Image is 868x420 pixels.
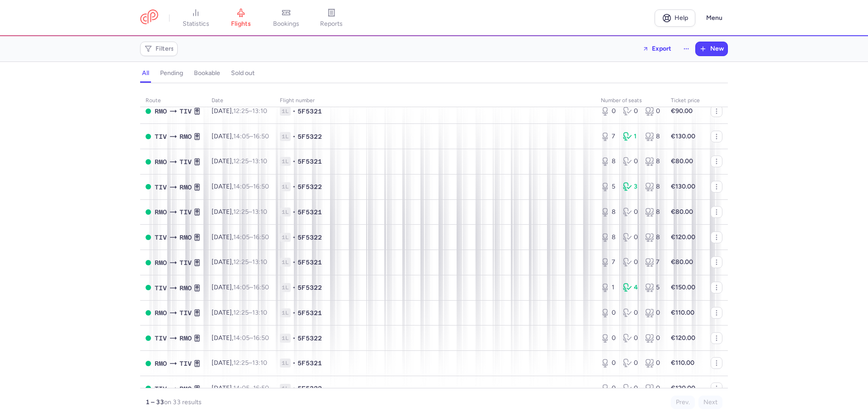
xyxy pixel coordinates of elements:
[623,384,638,393] div: 0
[212,157,267,165] span: [DATE],
[233,233,269,241] span: –
[675,14,688,21] span: Help
[601,182,616,191] div: 5
[212,334,269,342] span: [DATE],
[252,157,267,165] time: 13:10
[671,396,695,409] button: Prev.
[280,132,291,141] span: 1L
[595,94,665,108] th: number of seats
[212,233,269,241] span: [DATE],
[297,132,322,141] span: 5F5322
[252,258,267,266] time: 13:10
[671,157,693,165] strong: €80.00
[292,157,296,166] span: •
[292,283,296,292] span: •
[645,359,660,368] div: 0
[179,182,192,192] span: RMO
[623,208,638,217] div: 0
[179,333,192,343] span: RMO
[623,157,638,166] div: 0
[252,359,267,367] time: 13:10
[233,359,267,367] span: –
[292,107,296,116] span: •
[164,398,202,406] span: on 33 results
[233,208,249,216] time: 12:25
[212,183,269,190] span: [DATE],
[671,233,695,241] strong: €120.00
[292,233,296,242] span: •
[212,107,267,115] span: [DATE],
[623,182,638,191] div: 3
[645,208,660,217] div: 8
[671,359,694,367] strong: €110.00
[233,107,267,115] span: –
[645,182,660,191] div: 8
[601,107,616,116] div: 0
[233,157,267,165] span: –
[233,132,250,140] time: 14:05
[320,20,343,28] span: reports
[671,384,695,392] strong: €120.00
[280,208,291,217] span: 1L
[698,396,722,409] button: Next
[155,157,167,167] span: RMO
[297,182,322,191] span: 5F5322
[233,258,267,266] span: –
[156,45,174,52] span: Filters
[155,207,167,217] span: RMO
[601,208,616,217] div: 8
[671,283,695,291] strong: €150.00
[280,359,291,368] span: 1L
[140,9,158,26] a: CitizenPlane red outlined logo
[233,107,249,115] time: 12:25
[292,258,296,267] span: •
[280,308,291,317] span: 1L
[212,359,267,367] span: [DATE],
[233,183,250,190] time: 14:05
[155,258,167,268] span: RMO
[645,283,660,292] div: 5
[297,334,322,343] span: 5F5322
[645,384,660,393] div: 0
[645,233,660,242] div: 8
[671,107,693,115] strong: €90.00
[155,283,167,293] span: TIV
[601,132,616,141] div: 7
[253,132,269,140] time: 16:50
[623,132,638,141] div: 1
[160,69,183,77] h4: pending
[292,334,296,343] span: •
[233,283,269,291] span: –
[233,359,249,367] time: 12:25
[671,132,695,140] strong: €130.00
[623,107,638,116] div: 0
[623,334,638,343] div: 0
[623,359,638,368] div: 0
[671,334,695,342] strong: €120.00
[274,94,595,108] th: Flight number
[173,8,218,28] a: statistics
[231,20,251,28] span: flights
[233,283,250,291] time: 14:05
[155,333,167,343] span: TIV
[645,258,660,267] div: 7
[292,359,296,368] span: •
[233,334,250,342] time: 14:05
[218,8,264,28] a: flights
[233,309,267,316] span: –
[309,8,354,28] a: reports
[297,283,322,292] span: 5F5322
[645,157,660,166] div: 8
[155,308,167,318] span: RMO
[671,208,693,216] strong: €80.00
[273,20,299,28] span: bookings
[253,334,269,342] time: 16:50
[292,132,296,141] span: •
[252,309,267,316] time: 13:10
[297,208,322,217] span: 5F5321
[179,157,192,167] span: TIV
[233,233,250,241] time: 14:05
[623,283,638,292] div: 4
[280,258,291,267] span: 1L
[252,208,267,216] time: 13:10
